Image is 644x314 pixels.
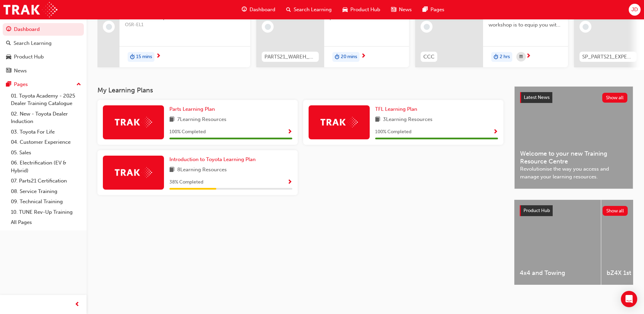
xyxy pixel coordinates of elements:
span: SP_PARTS21_EXPERTP1_1223_EL [582,53,634,61]
span: duration-icon [335,53,339,62]
span: guage-icon [242,5,247,14]
h3: My Learning Plans [97,86,503,94]
span: JD [631,6,638,14]
span: news-icon [391,5,396,14]
a: pages-iconPages [417,3,450,17]
span: news-icon [6,68,11,74]
img: Trak [115,167,152,178]
span: book-icon [169,166,174,174]
span: 20 mins [341,53,357,61]
a: 01. Toyota Academy - 2025 Dealer Training Catalogue [8,91,84,109]
a: Product Hub [3,51,84,63]
a: Product HubShow all [520,205,628,216]
a: Dashboard [3,23,84,36]
a: 4x4 and Towing [514,200,601,285]
span: Parts Learning Plan [169,106,215,112]
span: Show Progress [287,129,292,135]
button: Show Progress [493,128,498,136]
img: Trak [115,117,152,127]
span: TFL Learning Plan [375,106,417,112]
a: 08. Service Training [8,186,84,197]
a: 10. TUNE Rev-Up Training [8,207,84,217]
button: Show Progress [287,178,292,187]
div: Open Intercom Messenger [621,291,637,307]
span: learningRecordVerb_NONE-icon [583,24,589,30]
span: duration-icon [494,53,498,62]
span: 100 % Completed [169,128,206,136]
a: Introduction to Toyota Learning Plan [169,156,258,163]
a: 04. Customer Experience [8,137,84,147]
span: next-icon [526,53,531,59]
a: 03. Toyota For Life [8,127,84,137]
a: TFL Learning Plan [375,105,420,113]
span: 38 % Completed [169,178,203,186]
span: Introduction to Toyota Learning Plan [169,156,256,162]
a: 07. Parts21 Certification [8,176,84,186]
div: News [14,67,27,75]
span: CCC [423,53,435,61]
span: duration-icon [130,53,135,62]
span: Dashboard [250,6,275,14]
span: 7 Learning Resources [177,116,226,124]
span: up-icon [76,80,81,89]
button: Pages [3,78,84,91]
span: pages-icon [423,5,428,14]
span: next-icon [361,53,366,59]
a: 06. Electrification (EV & Hybrid) [8,158,84,176]
span: 15 mins [136,53,152,61]
span: calendar-icon [519,53,523,61]
div: Product Hub [14,53,44,61]
a: search-iconSearch Learning [281,3,337,17]
a: car-iconProduct Hub [337,3,386,17]
span: pages-icon [6,82,11,88]
img: Trak [3,2,57,17]
span: News [399,6,412,14]
span: book-icon [375,116,380,124]
span: Revolutionise the way you access and manage your learning resources. [520,165,627,180]
span: Welcome to your new Training Resource Centre [520,150,627,165]
span: learningRecordVerb_NONE-icon [265,24,271,30]
span: Search Learning [294,6,332,14]
a: News [3,65,84,77]
span: next-icon [156,53,161,59]
a: news-iconNews [386,3,417,17]
a: 02. New - Toyota Dealer Induction [8,109,84,127]
span: guage-icon [6,27,11,33]
span: search-icon [286,5,291,14]
a: Search Learning [3,37,84,50]
span: Product Hub [523,208,550,213]
a: Latest NewsShow allWelcome to your new Training Resource CentreRevolutionise the way you access a... [514,86,633,189]
span: car-icon [343,5,348,14]
button: Show all [602,93,628,103]
a: All Pages [8,217,84,228]
img: Trak [320,117,358,127]
div: Search Learning [14,39,52,47]
a: 09. Technical Training [8,196,84,207]
span: book-icon [169,116,174,124]
span: 100 % Completed [375,128,411,136]
a: guage-iconDashboard [236,3,281,17]
span: learningRecordVerb_NONE-icon [106,24,112,30]
a: Latest NewsShow all [520,92,627,103]
span: Latest News [524,94,550,100]
span: car-icon [6,54,11,60]
span: learningRecordVerb_NONE-icon [424,24,430,30]
span: 8 Learning Resources [177,166,227,174]
span: Product Hub [350,6,380,14]
a: 05. Sales [8,147,84,158]
span: prev-icon [75,300,80,309]
span: search-icon [6,40,11,47]
button: Show Progress [287,128,292,136]
span: Pages [430,6,444,14]
span: PARTS21_WAREH_N1021_EL [264,53,316,61]
button: JD [629,4,641,16]
div: Pages [14,81,28,88]
span: Show Progress [493,129,498,135]
button: DashboardSearch LearningProduct HubNews [3,22,84,78]
span: OSR-EL1 [125,21,245,29]
a: Parts Learning Plan [169,105,218,113]
span: Show Progress [287,179,292,186]
span: 3 Learning Resources [383,116,433,124]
